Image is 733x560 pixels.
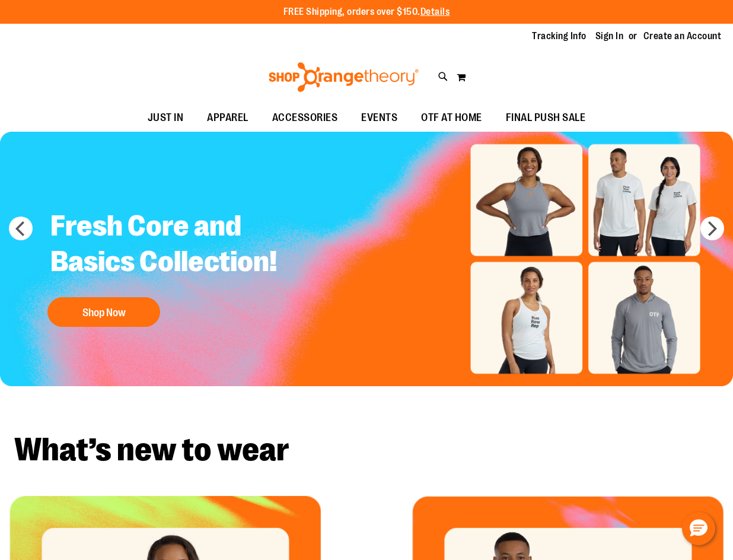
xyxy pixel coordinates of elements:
a: Create an Account [643,30,722,43]
span: EVENTS [361,104,397,131]
a: Details [420,7,450,17]
a: JUST IN [136,104,196,132]
h2: What’s new to wear [14,434,719,466]
span: OTF AT HOME [421,104,482,131]
a: Fresh Core and Basics Collection! Shop Now [42,199,298,333]
button: next [700,217,724,240]
span: JUST IN [148,104,184,131]
a: EVENTS [349,104,409,132]
a: Sign In [595,30,624,43]
img: Shop Orangetheory [267,62,420,92]
p: FREE Shipping, orders over $150. [283,5,450,19]
a: Tracking Info [532,30,587,43]
button: Hello, have a question? Let’s chat. [682,512,715,545]
h2: Fresh Core and Basics Collection! [42,199,298,291]
a: OTF AT HOME [409,104,494,132]
span: FINAL PUSH SALE [506,104,586,131]
a: APPAREL [195,104,260,132]
span: APPAREL [207,104,248,131]
a: ACCESSORIES [260,104,350,132]
button: prev [9,217,33,240]
a: FINAL PUSH SALE [494,104,598,132]
span: ACCESSORIES [272,104,338,131]
button: Shop Now [47,297,160,327]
